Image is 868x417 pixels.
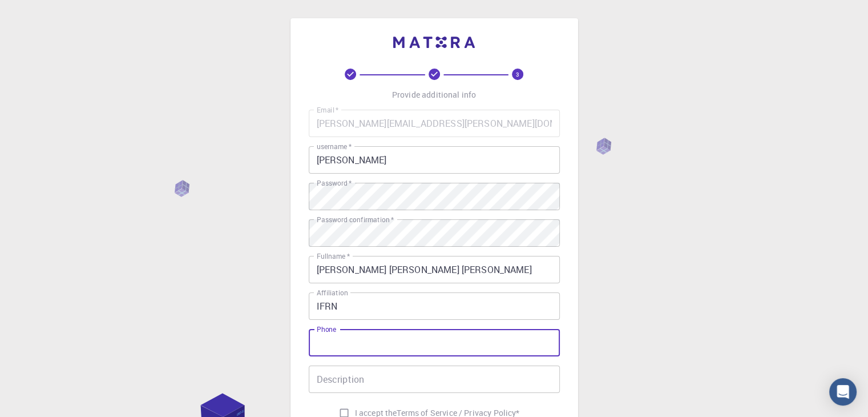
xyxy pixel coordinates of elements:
label: Phone [317,324,336,334]
label: username [317,142,352,151]
label: Affiliation [317,288,348,298]
label: Password [317,178,352,188]
p: Provide additional info [392,89,476,101]
div: Open Intercom Messenger [829,378,857,406]
text: 3 [516,70,519,78]
label: Fullname [317,251,350,261]
label: Password confirmation [317,215,394,224]
label: Email [317,105,338,115]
